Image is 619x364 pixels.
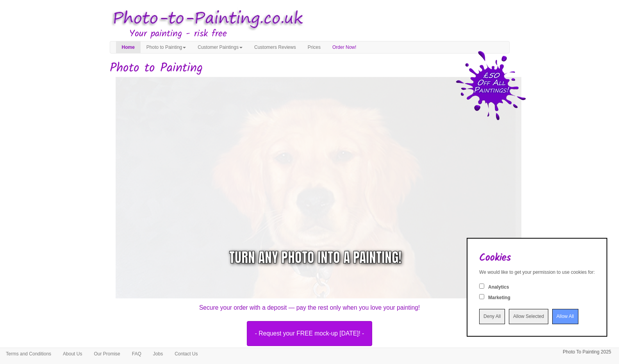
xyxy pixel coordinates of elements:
input: Allow All [552,309,578,324]
a: Home [116,41,141,53]
div: Turn any photo into a painting! [229,248,401,268]
a: Jobs [147,348,169,360]
div: We would like to get your permission to use cookies for: [479,269,595,276]
a: Prices [302,41,326,53]
button: - Request your FREE mock-up [DATE]! - [247,321,373,346]
label: Marketing [488,294,510,301]
input: Allow Selected [509,309,548,324]
h2: Cookies [479,252,595,264]
img: Photo to Painting [106,4,306,34]
img: 50 pound price drop [456,51,526,120]
a: Photo to Painting [141,41,192,53]
label: Analytics [488,284,509,291]
a: Contact Us [169,348,203,360]
a: - Request your FREE mock-up [DATE]! - [104,321,516,346]
a: FAQ [126,348,147,360]
img: dog.jpg [116,77,527,305]
input: Deny All [479,309,505,324]
a: Customers Reviews [248,41,302,53]
a: Customer Paintings [192,41,248,53]
a: Order Now! [326,41,362,53]
h1: Photo to Painting [110,61,510,75]
a: About Us [57,348,88,360]
a: Our Promise [88,348,126,360]
h3: Your painting - risk free [129,29,510,39]
p: Photo To Painting 2025 [563,348,611,356]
